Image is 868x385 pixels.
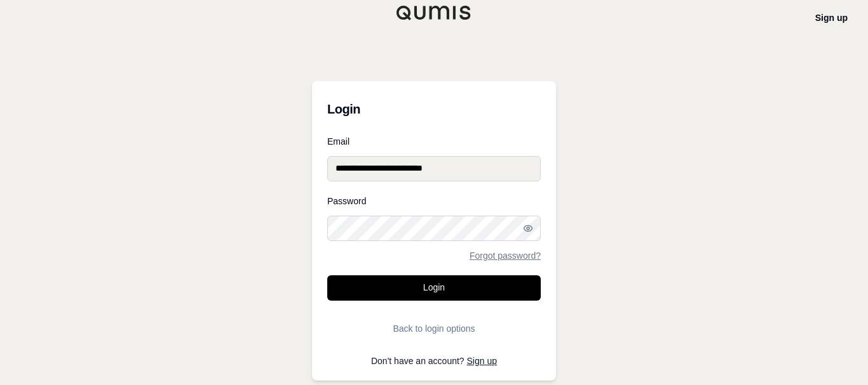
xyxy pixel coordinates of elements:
[470,251,541,260] a: Forgot password?
[327,96,541,122] h3: Login
[327,197,541,206] label: Password
[467,356,497,366] a: Sign up
[396,5,472,20] img: Qumis
[327,356,541,365] p: Don't have an account?
[327,316,541,341] button: Back to login options
[327,137,541,146] label: Email
[327,275,541,301] button: Login
[815,13,848,23] a: Sign up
